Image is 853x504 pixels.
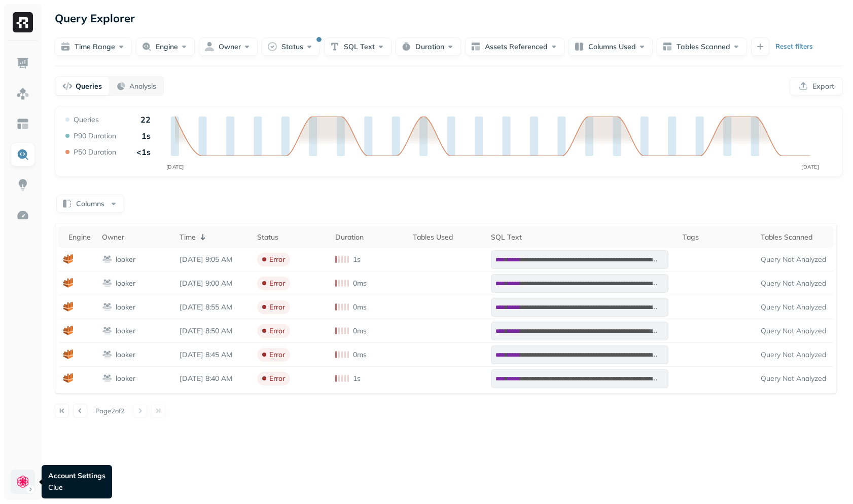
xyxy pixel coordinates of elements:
p: 0ms [353,302,367,312]
img: Insights [16,178,29,191]
img: Dashboard [16,57,29,70]
p: 22 [140,114,151,125]
p: looker [116,255,135,264]
button: Engine [136,37,195,56]
div: Tags [683,232,750,242]
button: Status [262,37,320,56]
p: Sep 4, 2025 9:00 AM [180,279,247,288]
p: Page 2 of 2 [95,406,125,415]
p: Query Not Analyzed [761,374,828,383]
img: Asset Explorer [16,118,29,131]
div: Time [180,231,247,243]
p: Queries [76,82,102,91]
p: looker [116,279,135,288]
p: Analysis [129,82,156,91]
p: looker [116,350,135,360]
tspan: [DATE] [801,164,819,170]
p: error [269,279,285,288]
p: Query Not Analyzed [761,326,828,336]
button: Columns [56,195,124,213]
img: workgroup [102,254,113,264]
div: Tables Scanned [761,232,828,242]
p: P50 Duration [74,147,116,157]
p: 1s [353,374,361,383]
tspan: [DATE] [166,164,184,170]
p: error [269,350,285,360]
p: Account Settings [48,471,105,481]
img: Clue [16,475,30,489]
p: 0ms [353,279,367,288]
img: workgroup [102,373,113,383]
img: Assets [16,87,29,100]
p: error [269,255,285,264]
p: 0ms [353,326,367,336]
p: looker [116,302,135,312]
img: Ryft [13,12,33,32]
p: Query Explorer [55,9,135,27]
button: Export [790,77,843,95]
p: Query Not Analyzed [761,279,828,288]
p: error [269,302,285,312]
img: workgroup [102,326,113,336]
div: Status [257,232,325,242]
p: 1s [141,131,151,141]
img: Optimization [16,209,29,222]
button: SQL Text [324,37,392,56]
p: 1s [353,255,361,264]
p: Queries [74,115,99,125]
p: Sep 4, 2025 8:55 AM [180,302,247,312]
div: SQL Text [491,232,672,242]
button: Columns Used [568,37,653,56]
p: looker [116,374,135,383]
p: 0ms [353,350,367,360]
p: P90 Duration [74,131,116,141]
button: Time Range [55,37,132,56]
p: Query Not Analyzed [761,255,828,264]
p: error [269,374,285,383]
div: Engine [68,232,92,242]
p: Query Not Analyzed [761,302,828,312]
div: Duration [335,232,403,242]
img: Query Explorer [16,148,29,161]
p: error [269,326,285,336]
img: workgroup [102,350,113,360]
p: Sep 4, 2025 8:40 AM [180,374,247,383]
p: Reset filters [775,42,813,52]
div: Tables Used [413,232,480,242]
img: workgroup [102,278,113,288]
button: Assets Referenced [465,37,564,56]
p: Sep 4, 2025 9:05 AM [180,255,247,264]
button: Owner [199,37,258,56]
p: <1s [136,147,151,157]
p: looker [116,326,135,336]
p: Query Not Analyzed [761,350,828,360]
div: Owner [102,232,169,242]
p: Sep 4, 2025 8:50 AM [180,326,247,336]
button: Duration [396,37,461,56]
img: workgroup [102,302,113,312]
p: Sep 4, 2025 8:45 AM [180,350,247,360]
button: Tables Scanned [657,37,747,56]
p: Clue [48,483,105,492]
